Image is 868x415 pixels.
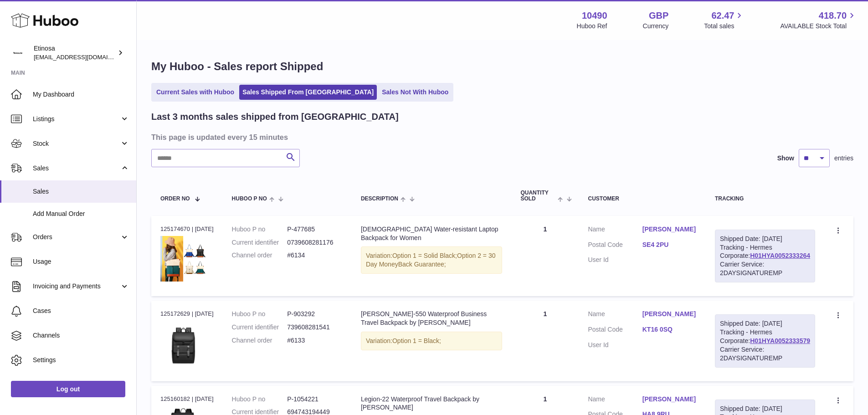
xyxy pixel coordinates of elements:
dt: User Id [588,256,642,264]
dt: Postal Code [588,241,642,251]
div: 125160182 | [DATE] [160,395,214,403]
span: My Dashboard [33,90,129,99]
span: Sales [33,164,120,173]
a: 418.70 AVAILABLE Stock Total [780,10,857,31]
dt: Postal Code [588,325,642,336]
h3: This page is updated every 15 minutes [151,132,851,142]
a: [PERSON_NAME] [642,225,697,234]
a: Current Sales with Huboo [153,85,237,100]
dt: Huboo P no [232,225,288,234]
dd: #6133 [287,336,343,345]
span: Order No [160,196,190,202]
img: v-Black__-1639737978.jpg [160,321,206,367]
a: Log out [11,381,125,397]
dt: Channel order [232,336,288,345]
div: Tracking [715,196,815,202]
a: 62.47 Total sales [704,10,745,31]
span: Settings [33,356,129,364]
span: Total sales [704,22,745,31]
a: SE4 2PU [642,241,697,249]
dd: 739608281541 [287,323,343,332]
a: KT16 0SQ [642,325,697,334]
dt: Current identifier [232,238,288,247]
span: 62.47 [711,10,734,22]
span: Usage [33,257,129,266]
span: entries [834,154,853,163]
h2: Last 3 months sales shipped from [GEOGRAPHIC_DATA] [151,111,399,123]
dt: Huboo P no [232,395,288,404]
dt: User Id [588,341,642,349]
div: Currency [643,22,669,31]
div: Customer [588,196,697,202]
td: 1 [511,301,579,381]
div: Carrier Service: 2DAYSIGNATUREMP [720,260,810,277]
dt: Name [588,395,642,406]
div: Shipped Date: [DATE] [720,235,810,243]
div: Shipped Date: [DATE] [720,319,810,328]
span: 418.70 [819,10,847,22]
span: Stock [33,139,120,148]
img: internalAdmin-10490@internal.huboo.com [11,46,25,60]
strong: GBP [649,10,668,22]
a: H01HYA0052333264 [750,252,810,259]
img: TB-12-2.jpg [160,236,206,282]
span: Huboo P no [232,196,267,202]
dd: P-903292 [287,310,343,318]
strong: 10490 [582,10,607,22]
span: Quantity Sold [520,190,555,202]
span: Orders [33,233,120,241]
div: Carrier Service: 2DAYSIGNATUREMP [720,345,810,363]
span: Invoicing and Payments [33,282,120,291]
span: Description [361,196,398,202]
span: Listings [33,115,120,123]
span: Add Manual Order [33,210,129,218]
div: Variation: [361,332,503,350]
dt: Name [588,310,642,321]
div: 125174670 | [DATE] [160,225,214,233]
h1: My Huboo - Sales report Shipped [151,59,853,74]
label: Show [777,154,794,163]
div: Tracking - Hermes Corporate: [715,314,815,367]
dt: Name [588,225,642,236]
a: H01HYA0052333579 [750,337,810,344]
span: [EMAIL_ADDRESS][DOMAIN_NAME] [34,53,134,61]
span: AVAILABLE Stock Total [780,22,857,31]
div: [DEMOGRAPHIC_DATA] Water-resistant Laptop Backpack for Women [361,225,503,242]
dt: Channel order [232,251,288,260]
dd: P-1054221 [287,395,343,404]
span: Cases [33,307,129,315]
a: Sales Shipped From [GEOGRAPHIC_DATA] [239,85,377,100]
span: Sales [33,187,129,196]
a: [PERSON_NAME] [642,395,697,404]
div: 125172629 | [DATE] [160,310,214,318]
td: 1 [511,216,579,296]
dd: 0739608281176 [287,238,343,247]
span: Option 1 = Black; [392,337,441,344]
a: [PERSON_NAME] [642,310,697,318]
div: Variation: [361,246,503,274]
div: Huboo Ref [577,22,607,31]
dd: P-477685 [287,225,343,234]
dd: #6134 [287,251,343,260]
div: [PERSON_NAME]-550 Waterproof Business Travel Backpack by [PERSON_NAME] [361,310,503,327]
div: Shipped Date: [DATE] [720,405,810,413]
span: Channels [33,331,129,340]
dt: Huboo P no [232,310,288,318]
a: Sales Not With Huboo [379,85,452,100]
dt: Current identifier [232,323,288,332]
div: Legion-22 Waterproof Travel Backpack by [PERSON_NAME] [361,395,503,412]
div: Tracking - Hermes Corporate: [715,230,815,282]
span: Option 1 = Solid Black; [392,252,457,259]
div: Etinosa [34,44,116,61]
